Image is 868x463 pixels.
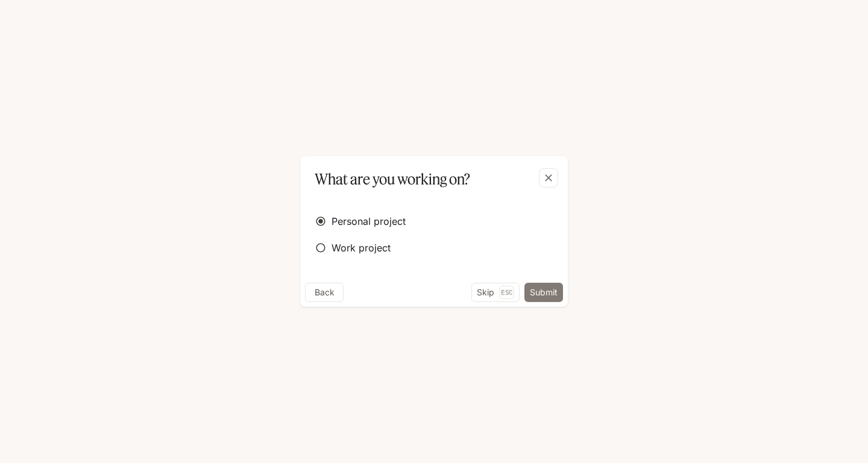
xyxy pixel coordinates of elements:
span: Personal project [332,214,406,228]
button: SkipEsc [471,283,520,302]
p: Esc [499,286,514,299]
button: Submit [524,283,563,302]
button: Back [305,283,344,302]
p: What are you working on? [315,168,470,190]
span: Work project [332,241,391,255]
